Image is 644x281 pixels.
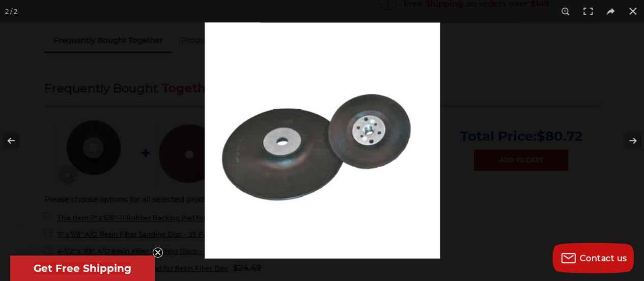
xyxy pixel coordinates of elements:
[10,256,155,281] div: Get Free ShippingClose teaser
[608,115,644,166] button: Next (arrow right)
[153,247,163,258] button: Close teaser
[205,22,440,259] img: Koltec_Smooth_Face_Pad__78140.1570196999.png
[552,243,634,273] button: Contact us
[34,262,131,274] span: Get Free Shipping
[580,253,627,263] span: Contact us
